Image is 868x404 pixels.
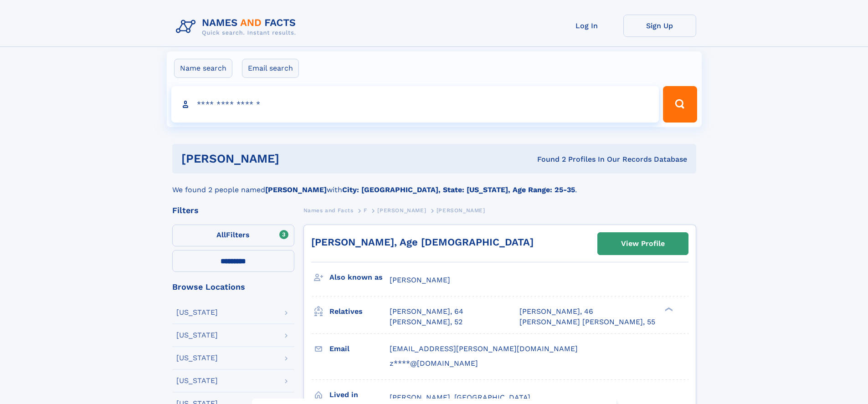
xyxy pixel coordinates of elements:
[176,354,218,362] div: [US_STATE]
[519,307,593,317] a: [PERSON_NAME], 46
[519,317,655,327] a: [PERSON_NAME] [PERSON_NAME], 55
[216,230,226,239] span: All
[623,15,696,37] a: Sign Up
[329,387,390,403] h3: Lived in
[364,205,367,216] a: F
[663,86,697,123] button: Search Button
[265,185,327,194] b: [PERSON_NAME]
[181,153,408,164] h1: [PERSON_NAME]
[329,270,390,285] h3: Also known as
[176,377,218,384] div: [US_STATE]
[329,341,390,357] h3: Email
[390,393,530,402] span: [PERSON_NAME], [GEOGRAPHIC_DATA]
[377,207,426,214] span: [PERSON_NAME]
[390,317,462,327] a: [PERSON_NAME], 52
[176,332,218,339] div: [US_STATE]
[172,15,303,39] img: Logo Names and Facts
[172,283,294,291] div: Browse Locations
[174,59,232,78] label: Name search
[598,233,688,255] a: View Profile
[311,236,534,248] a: [PERSON_NAME], Age [DEMOGRAPHIC_DATA]
[663,307,673,312] div: ❯
[172,206,294,215] div: Filters
[242,59,299,78] label: Email search
[303,205,354,216] a: Names and Facts
[329,304,390,319] h3: Relatives
[171,86,659,123] input: search input
[172,225,294,246] label: Filters
[377,205,426,216] a: [PERSON_NAME]
[408,154,687,164] div: Found 2 Profiles In Our Records Database
[364,207,367,214] span: F
[437,207,485,214] span: [PERSON_NAME]
[550,15,623,37] a: Log In
[621,233,665,254] div: View Profile
[342,185,575,194] b: City: [GEOGRAPHIC_DATA], State: [US_STATE], Age Range: 25-35
[172,174,696,195] div: We found 2 people named with .
[176,309,218,316] div: [US_STATE]
[390,307,463,317] a: [PERSON_NAME], 64
[390,276,450,284] span: [PERSON_NAME]
[390,344,578,353] span: [EMAIL_ADDRESS][PERSON_NAME][DOMAIN_NAME]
